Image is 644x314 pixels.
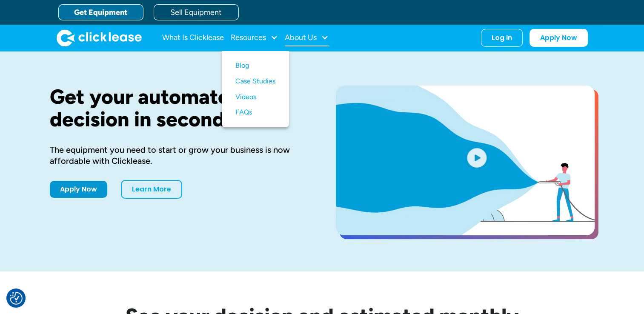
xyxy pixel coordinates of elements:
[336,86,595,235] a: open lightbox
[154,4,239,20] a: Sell Equipment
[162,29,224,46] a: What Is Clicklease
[231,29,278,46] div: Resources
[222,51,289,127] nav: Resources
[57,29,142,46] a: home
[10,292,23,305] button: Consent Preferences
[57,29,142,46] img: Clicklease logo
[465,146,488,169] img: Blue play button logo on a light blue circular background
[50,86,309,131] h1: Get your automated decision in seconds.
[58,4,143,20] a: Get Equipment
[235,74,275,89] a: Case Studies
[492,34,512,42] div: Log In
[235,105,275,120] a: FAQs
[235,89,275,105] a: Videos
[50,144,309,166] div: The equipment you need to start or grow your business is now affordable with Clicklease.
[530,29,588,47] a: Apply Now
[10,292,23,305] img: Revisit consent button
[50,181,107,198] a: Apply Now
[121,180,182,199] a: Learn More
[285,29,329,46] div: About Us
[235,58,275,74] a: Blog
